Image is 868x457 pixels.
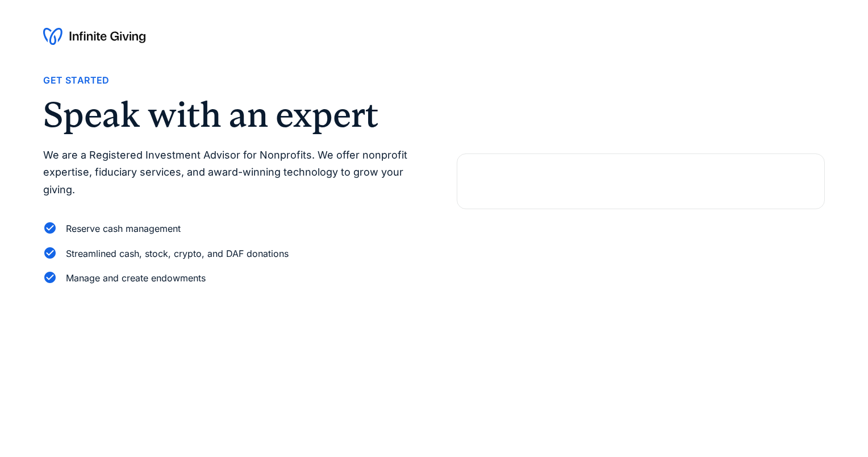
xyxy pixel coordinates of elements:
div: Streamlined cash, stock, crypto, and DAF donations [66,246,289,261]
div: Reserve cash management [66,221,181,236]
p: We are a Registered Investment Advisor for Nonprofits. We offer nonprofit expertise, fiduciary se... [43,147,411,199]
h2: Speak with an expert [43,97,411,132]
div: Get Started [43,73,109,88]
div: Manage and create endowments [66,271,206,286]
